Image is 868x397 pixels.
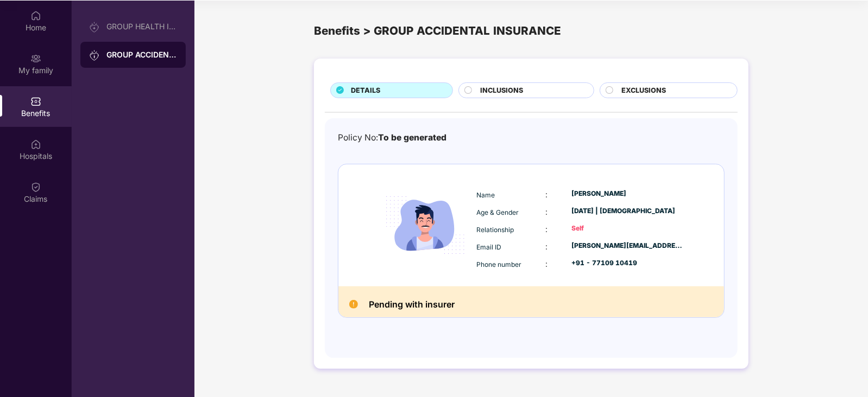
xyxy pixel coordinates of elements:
img: svg+xml;base64,PHN2ZyB3aWR0aD0iMjAiIGhlaWdodD0iMjAiIHZpZXdCb3g9IjAgMCAyMCAyMCIgZmlsbD0ibm9uZSIgeG... [89,50,100,61]
span: DETAILS [351,85,380,96]
span: EXCLUSIONS [622,85,666,96]
span: : [545,259,548,268]
img: svg+xml;base64,PHN2ZyBpZD0iQmVuZWZpdHMiIHhtbG5zPSJodHRwOi8vd3d3LnczLm9yZy8yMDAwL3N2ZyIgd2lkdGg9Ij... [30,96,41,107]
span: : [545,190,548,199]
span: Name [477,191,495,199]
h2: Pending with insurer [369,297,455,312]
span: Age & Gender [477,208,519,216]
span: Phone number [477,260,522,268]
span: Relationship [477,226,514,234]
img: Pending [349,300,358,309]
img: svg+xml;base64,PHN2ZyBpZD0iQ2xhaW0iIHhtbG5zPSJodHRwOi8vd3d3LnczLm9yZy8yMDAwL3N2ZyIgd2lkdGg9IjIwIi... [30,182,41,193]
div: Self [571,223,683,234]
div: Benefits > GROUP ACCIDENTAL INSURANCE [314,22,749,40]
div: [PERSON_NAME][EMAIL_ADDRESS] [571,241,683,251]
span: : [545,242,548,251]
img: icon [376,176,474,274]
div: +91 - 77109 10419 [571,258,683,268]
img: svg+xml;base64,PHN2ZyB3aWR0aD0iMjAiIGhlaWdodD0iMjAiIHZpZXdCb3g9IjAgMCAyMCAyMCIgZmlsbD0ibm9uZSIgeG... [89,22,100,33]
div: Policy No: [338,131,446,145]
img: svg+xml;base64,PHN2ZyB3aWR0aD0iMjAiIGhlaWdodD0iMjAiIHZpZXdCb3g9IjAgMCAyMCAyMCIgZmlsbD0ibm9uZSIgeG... [30,53,41,64]
span: : [545,225,548,234]
div: [DATE] | [DEMOGRAPHIC_DATA] [571,206,683,216]
span: : [545,207,548,216]
div: GROUP HEALTH INSURANCE [106,22,177,31]
span: INCLUSIONS [480,85,523,96]
span: Email ID [477,243,502,251]
img: svg+xml;base64,PHN2ZyBpZD0iSG9zcGl0YWxzIiB4bWxucz0iaHR0cDovL3d3dy53My5vcmcvMjAwMC9zdmciIHdpZHRoPS... [30,139,41,150]
div: [PERSON_NAME] [571,189,683,199]
div: GROUP ACCIDENTAL INSURANCE [106,49,177,60]
span: To be generated [378,132,446,143]
img: svg+xml;base64,PHN2ZyBpZD0iSG9tZSIgeG1sbnM9Imh0dHA6Ly93d3cudzMub3JnLzIwMDAvc3ZnIiB3aWR0aD0iMjAiIG... [30,10,41,21]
